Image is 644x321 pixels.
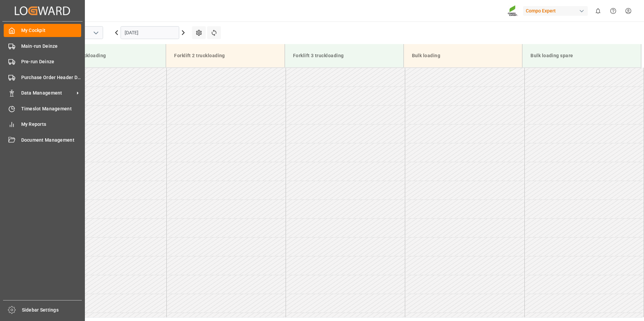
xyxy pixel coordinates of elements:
a: Timeslot Management [4,102,81,115]
span: Pre-run Deinze [21,58,82,65]
button: show 0 new notifications [590,3,606,19]
a: My Cockpit [4,24,81,37]
div: Bulk loading [409,49,517,62]
span: Document Management [21,137,82,144]
div: Forklift 1 truckloading [53,49,160,62]
span: My Reports [21,121,82,128]
input: DD.MM.YYYY [121,26,179,39]
button: Compo Expert [523,4,590,17]
span: Main-run Deinze [21,43,82,50]
a: Purchase Order Header Deinze [4,71,81,84]
a: Pre-run Deinze [4,55,81,68]
span: Data Management [21,90,74,97]
div: Compo Expert [523,6,588,16]
span: Purchase Order Header Deinze [21,74,82,81]
img: Screenshot%202023-09-29%20at%2010.02.21.png_1712312052.png [508,5,518,17]
button: open menu [91,28,101,38]
div: Forklift 2 truckloading [171,49,279,62]
div: Forklift 3 truckloading [290,49,398,62]
a: Main-run Deinze [4,39,81,52]
span: Sidebar Settings [22,307,82,314]
span: Timeslot Management [21,105,82,112]
div: Bulk loading spare [528,49,636,62]
button: Help Center [606,3,621,19]
span: My Cockpit [21,27,82,34]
